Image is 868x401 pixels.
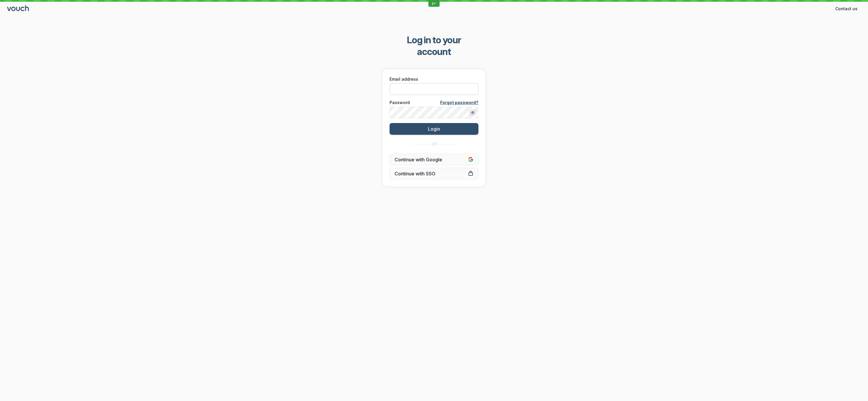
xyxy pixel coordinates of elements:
button: Show password [469,109,476,116]
a: Forgot password? [440,100,478,106]
span: Login [428,126,440,132]
span: Password [390,100,410,106]
a: Go to sign in [7,6,30,11]
button: Contact us [832,4,861,13]
span: OR [431,142,437,146]
span: Email address [390,76,418,82]
button: Continue with Google [390,154,478,165]
span: Log in to your account [390,34,478,58]
button: Login [390,123,478,135]
span: Continue with SSO [395,171,473,177]
span: Contact us [835,6,857,12]
span: Continue with Google [395,157,473,163]
a: Continue with SSO [390,168,478,179]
